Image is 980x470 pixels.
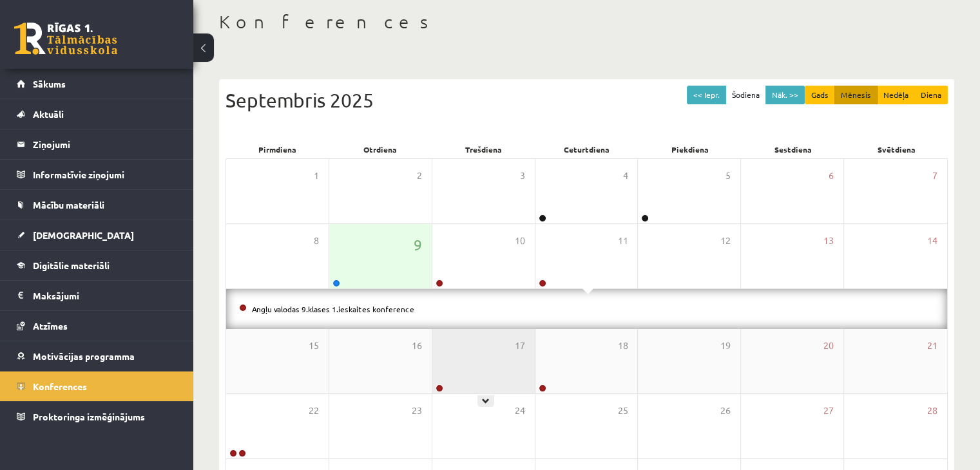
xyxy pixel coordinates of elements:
[720,234,731,248] span: 12
[823,234,834,248] span: 13
[617,404,628,418] span: 25
[515,404,525,418] span: 24
[17,281,177,310] a: Maksājumi
[33,78,66,89] span: Sākums
[17,402,177,431] a: Proktoringa izmēģinājums
[17,129,177,159] a: Ziņojumi
[687,86,726,104] button: << Iepr.
[314,234,319,248] span: 8
[33,229,134,241] span: [DEMOGRAPHIC_DATA]
[33,411,145,422] span: Proktoringa izmēģinājums
[252,304,414,314] a: Angļu valodas 9.klases 1.ieskaites konference
[17,220,177,250] a: [DEMOGRAPHIC_DATA]
[720,339,731,353] span: 19
[33,259,110,271] span: Digitālie materiāli
[725,169,731,183] span: 5
[927,234,937,248] span: 14
[617,339,628,353] span: 18
[417,169,422,183] span: 2
[515,234,525,248] span: 10
[17,160,177,189] a: Informatīvie ziņojumi
[17,190,177,220] a: Mācību materiāli
[725,86,766,104] button: Šodiena
[17,250,177,280] a: Digitālie materiāli
[17,69,177,99] a: Sākums
[33,381,87,392] span: Konferences
[309,339,319,353] span: 15
[33,160,177,189] legend: Informatīvie ziņojumi
[834,86,878,104] button: Mēnesis
[823,339,834,353] span: 20
[927,404,937,418] span: 28
[720,404,731,418] span: 26
[520,169,525,183] span: 3
[17,371,177,401] a: Konferences
[412,339,422,353] span: 16
[639,140,742,158] div: Piekdiena
[823,404,834,418] span: 27
[33,350,135,362] span: Motivācijas programma
[932,169,937,183] span: 7
[515,339,525,353] span: 17
[33,281,177,310] legend: Maksājumi
[17,341,177,371] a: Motivācijas programma
[414,234,422,256] span: 9
[829,169,834,183] span: 6
[535,140,638,158] div: Ceturtdiena
[765,86,805,104] button: Nāk. >>
[622,169,628,183] span: 4
[226,140,329,158] div: Pirmdiena
[33,129,177,159] legend: Ziņojumi
[309,404,319,418] span: 22
[33,320,68,332] span: Atzīmes
[33,199,104,211] span: Mācību materiāli
[17,311,177,341] a: Atzīmes
[314,169,319,183] span: 1
[927,339,937,353] span: 21
[805,86,835,104] button: Gads
[432,140,535,158] div: Trešdiena
[412,404,422,418] span: 23
[329,140,432,158] div: Otrdiena
[845,140,948,158] div: Svētdiena
[617,234,628,248] span: 11
[219,11,954,33] h1: Konferences
[33,108,64,120] span: Aktuāli
[877,86,915,104] button: Nedēļa
[226,86,948,115] div: Septembris 2025
[914,86,948,104] button: Diena
[742,140,845,158] div: Sestdiena
[14,23,117,55] a: Rīgas 1. Tālmācības vidusskola
[17,99,177,129] a: Aktuāli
